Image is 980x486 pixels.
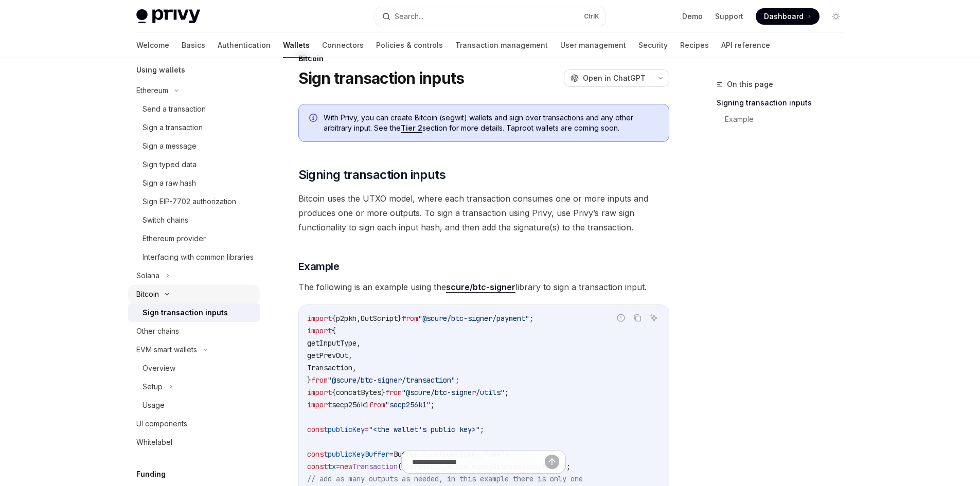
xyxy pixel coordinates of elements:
[142,195,236,208] div: Sign EIP-7702 authorization
[545,455,559,469] button: Send message
[529,314,533,323] span: ;
[142,251,254,263] div: Interfacing with common libraries
[136,288,159,300] div: Bitcoin
[142,362,175,374] div: Overview
[128,229,260,248] a: Ethereum provider
[402,314,418,323] span: from
[128,248,260,266] a: Interfacing with common libraries
[402,388,505,397] span: "@scure/btc-signer/utils"
[298,191,669,235] span: Bitcoin uses the UTXO model, where each transaction consumes one or more inputs and produces one ...
[142,232,206,245] div: Ethereum provider
[455,375,459,385] span: ;
[307,314,332,323] span: import
[385,400,431,409] span: "secp256k1"
[727,78,773,91] span: On this page
[455,33,548,58] a: Transaction management
[298,259,340,274] span: Example
[560,33,626,58] a: User management
[128,174,260,192] a: Sign a raw hash
[128,192,260,211] a: Sign EIP-7702 authorization
[717,95,852,111] a: Signing transaction inputs
[128,359,260,377] a: Overview
[298,53,669,64] div: Bitcoin
[142,381,163,393] div: Setup
[614,311,628,325] button: Report incorrect code
[336,388,381,397] span: concatBytes
[361,314,398,323] span: OutScript
[375,7,605,26] button: Search...CtrlK
[431,400,435,409] span: ;
[332,400,369,409] span: secp256k1
[128,303,260,322] a: Sign transaction inputs
[142,140,197,152] div: Sign a message
[352,363,357,372] span: ,
[328,425,365,434] span: publicKey
[336,314,357,323] span: p2pkh
[322,33,364,58] a: Connectors
[128,118,260,137] a: Sign a transaction
[136,84,168,97] div: Ethereum
[142,177,196,189] div: Sign a raw hash
[307,375,311,385] span: }
[142,103,206,115] div: Send a transaction
[721,33,770,58] a: API reference
[298,167,446,183] span: Signing transaction inputs
[307,338,357,348] span: getInputType
[725,111,852,128] a: Example
[357,314,361,323] span: ,
[136,344,197,356] div: EVM smart wallets
[309,114,319,124] svg: Info
[328,375,455,385] span: "@scure/btc-signer/transaction"
[311,375,328,385] span: from
[182,33,205,58] a: Basics
[142,121,203,134] div: Sign a transaction
[142,214,188,226] div: Switch chains
[307,400,332,409] span: import
[395,10,423,23] div: Search...
[218,33,271,58] a: Authentication
[480,425,484,434] span: ;
[136,468,166,480] h5: Funding
[369,425,480,434] span: "<the wallet's public key>"
[136,418,187,430] div: UI components
[505,388,509,397] span: ;
[128,322,260,340] a: Other chains
[128,396,260,415] a: Usage
[136,9,200,24] img: light logo
[307,351,348,360] span: getPrevOut
[298,69,465,87] h1: Sign transaction inputs
[128,415,260,433] a: UI components
[128,137,260,155] a: Sign a message
[136,436,172,448] div: Whitelabel
[142,158,197,171] div: Sign typed data
[128,433,260,452] a: Whitelabel
[369,400,385,409] span: from
[136,33,169,58] a: Welcome
[828,8,844,25] button: Toggle dark mode
[764,11,804,22] span: Dashboard
[583,73,646,83] span: Open in ChatGPT
[715,11,743,22] a: Support
[348,351,352,360] span: ,
[631,311,644,325] button: Copy the contents from the code block
[381,388,385,397] span: }
[142,399,165,411] div: Usage
[307,326,332,335] span: import
[128,100,260,118] a: Send a transaction
[332,326,336,335] span: {
[418,314,529,323] span: "@scure/btc-signer/payment"
[142,307,228,319] div: Sign transaction inputs
[357,338,361,348] span: ,
[307,388,332,397] span: import
[398,314,402,323] span: }
[385,388,402,397] span: from
[128,211,260,229] a: Switch chains
[564,69,652,87] button: Open in ChatGPT
[298,280,669,294] span: The following is an example using the library to sign a transaction input.
[647,311,661,325] button: Ask AI
[307,425,328,434] span: const
[128,155,260,174] a: Sign typed data
[365,425,369,434] span: =
[324,113,658,133] span: With Privy, you can create Bitcoin (segwit) wallets and sign over transactions and any other arbi...
[332,314,336,323] span: {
